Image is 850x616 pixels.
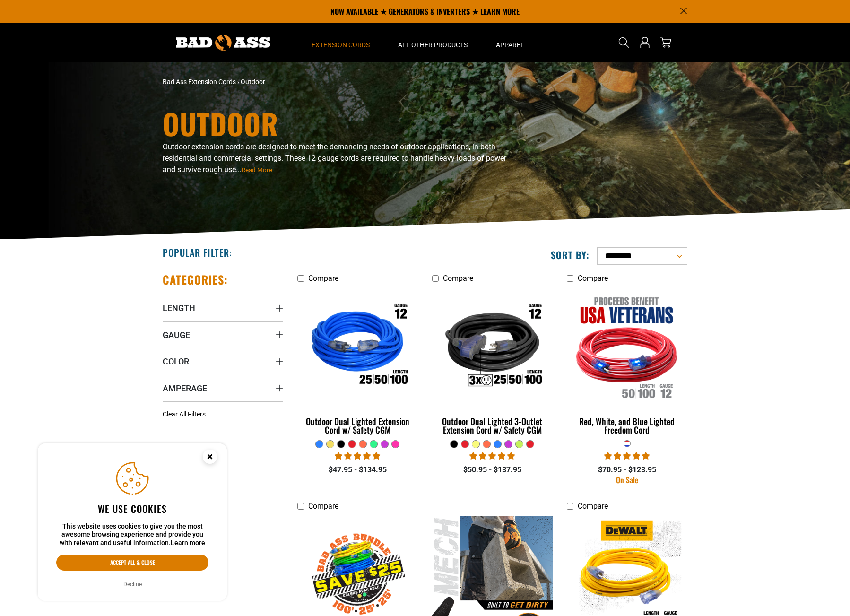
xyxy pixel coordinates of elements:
[163,356,189,367] span: Color
[163,321,283,348] summary: Gauge
[163,303,195,313] span: Length
[604,451,650,460] span: 5.00 stars
[616,35,632,50] summary: Search
[237,78,239,86] span: ›
[163,295,283,321] summary: Length
[163,142,506,174] span: Outdoor extension cords are designed to meet the demanding needs of outdoor applications, in both...
[384,23,482,62] summary: All Other Products
[56,503,208,515] h2: We use cookies
[297,23,384,62] summary: Extension Cords
[56,555,208,571] button: Accept all & close
[163,246,232,259] h2: Popular Filter:
[163,375,283,401] summary: Amperage
[121,580,145,589] button: Decline
[432,464,553,476] div: $50.95 - $137.95
[567,464,687,476] div: $70.95 - $123.95
[163,109,508,138] h1: Outdoor
[578,274,608,283] span: Compare
[432,417,553,434] div: Outdoor Dual Lighted 3-Outlet Extension Cord w/ Safety CGM
[335,451,380,460] span: 4.81 stars
[171,539,205,547] a: Learn more
[56,522,208,547] p: This website uses cookies to give you the most awesome browsing experience and provide you with r...
[398,41,468,49] span: All Other Products
[496,41,524,49] span: Apparel
[551,249,590,261] label: Sort by:
[297,287,418,440] a: Outdoor Dual Lighted Extension Cord w/ Safety CGM Outdoor Dual Lighted Extension Cord w/ Safety CGM
[163,77,508,87] nav: breadcrumbs
[298,292,417,401] img: Outdoor Dual Lighted Extension Cord w/ Safety CGM
[242,166,272,174] span: Read More
[176,35,270,51] img: Bad Ass Extension Cords
[443,274,473,283] span: Compare
[163,409,209,419] a: Clear All Filters
[163,78,236,86] a: Bad Ass Extension Cords
[432,287,553,440] a: Outdoor Dual Lighted 3-Outlet Extension Cord w/ Safety CGM Outdoor Dual Lighted 3-Outlet Extensio...
[567,476,687,484] div: On Sale
[297,464,418,476] div: $47.95 - $134.95
[163,272,228,287] h2: Categories:
[433,292,552,401] img: Outdoor Dual Lighted 3-Outlet Extension Cord w/ Safety CGM
[567,417,687,434] div: Red, White, and Blue Lighted Freedom Cord
[297,417,418,434] div: Outdoor Dual Lighted Extension Cord w/ Safety CGM
[567,287,687,440] a: Red, White, and Blue Lighted Freedom Cord Red, White, and Blue Lighted Freedom Cord
[308,274,338,283] span: Compare
[163,330,190,340] span: Gauge
[241,78,265,86] span: Outdoor
[578,502,608,511] span: Compare
[312,41,370,49] span: Extension Cords
[308,502,338,511] span: Compare
[567,292,686,401] img: Red, White, and Blue Lighted Freedom Cord
[482,23,538,62] summary: Apparel
[163,348,283,374] summary: Color
[163,383,207,394] span: Amperage
[163,410,206,418] span: Clear All Filters
[38,443,227,601] aside: Cookie Consent
[469,451,515,460] span: 4.80 stars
